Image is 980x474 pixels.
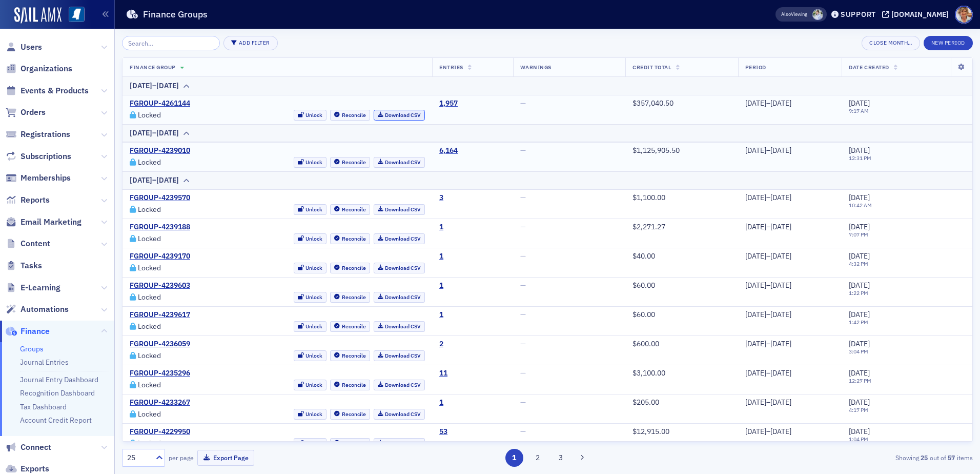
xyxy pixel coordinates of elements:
div: [DATE]–[DATE] [130,128,179,139]
button: Unlock [294,292,327,303]
span: Content [21,238,50,249]
div: Locked [138,265,161,271]
button: Reconcile [330,409,370,420]
a: Email Marketing [6,216,81,228]
button: 2 [528,449,546,467]
span: Orders [21,107,46,118]
span: Profile [955,6,973,24]
a: E-Learning [6,282,60,293]
span: — [520,146,526,155]
a: Content [6,238,50,249]
span: [DATE] [849,193,870,202]
span: $40.00 [632,251,655,261]
a: FGROUP-4239188 [130,223,190,232]
div: Locked [138,294,161,300]
a: 1 [439,281,443,290]
a: Download CSV [374,157,425,168]
a: Users [6,42,42,53]
a: FGROUP-4239010 [130,146,190,155]
a: Download CSV [374,292,425,303]
span: Organizations [21,63,72,74]
button: Reconcile [330,263,370,273]
a: Subscriptions [6,151,71,162]
div: Locked [138,411,161,417]
a: Reports [6,194,50,206]
a: FGROUP-4236059 [130,340,190,349]
span: [DATE] [849,146,870,155]
button: Unlock [294,380,327,390]
a: 2 [439,340,443,349]
span: — [520,427,526,436]
time: 3:04 PM [849,348,868,355]
div: 1,957 [439,99,458,108]
div: 1 [439,252,443,261]
span: $2,271.27 [632,222,665,231]
span: Connect [21,442,51,453]
div: Locked [138,207,161,212]
div: 1 [439,398,443,407]
span: [DATE] [849,368,870,378]
div: [DATE]–[DATE] [130,175,179,186]
button: Reconcile [330,157,370,168]
strong: 57 [946,453,957,462]
button: Unlock [294,204,327,215]
time: 9:17 AM [849,107,869,114]
a: View Homepage [62,7,85,24]
span: [DATE] [849,427,870,436]
div: Locked [138,441,161,446]
a: Organizations [6,63,72,74]
div: 3 [439,193,443,203]
time: 4:17 PM [849,406,868,413]
span: Subscriptions [21,151,71,162]
span: — [520,98,526,108]
span: [DATE] [849,339,870,348]
span: [DATE] [849,398,870,407]
button: 1 [505,449,523,467]
span: Finance Group [130,64,176,71]
button: Reconcile [330,110,370,121]
time: 12:27 PM [849,377,871,384]
img: SailAMX [69,7,85,23]
div: Support [841,10,876,19]
div: [DATE]–[DATE] [745,223,835,232]
span: — [520,339,526,348]
a: Orders [6,107,46,118]
button: Unlock [294,409,327,420]
a: Download CSV [374,409,425,420]
span: — [520,310,526,319]
div: [DATE]–[DATE] [745,340,835,349]
span: $60.00 [632,281,655,290]
span: $3,100.00 [632,368,665,378]
span: [DATE] [849,98,870,108]
a: Groups [20,344,44,353]
div: [DATE]–[DATE] [745,427,835,437]
span: Reports [21,194,50,206]
button: Unlock [294,157,327,168]
time: 7:07 PM [849,231,868,238]
button: Reconcile [330,233,370,244]
a: Download CSV [374,321,425,332]
a: 11 [439,369,447,378]
a: Journal Entry Dashboard [20,375,98,384]
a: 1 [439,223,443,232]
a: 1 [439,310,443,320]
button: Close Month… [862,36,920,50]
time: 4:32 PM [849,260,868,267]
span: — [520,398,526,407]
a: Registrations [6,129,70,140]
button: Add Filter [223,36,278,50]
a: FGROUP-4233267 [130,398,190,407]
span: [DATE] [849,222,870,231]
div: Locked [138,324,161,329]
span: Users [21,42,42,53]
button: Unlock [294,321,327,332]
a: Finance [6,326,50,337]
a: Memberships [6,172,71,184]
span: $205.00 [632,398,659,407]
button: Unlock [294,110,327,121]
h1: Finance Groups [143,8,208,21]
span: — [520,222,526,231]
button: Unlock [294,233,327,244]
